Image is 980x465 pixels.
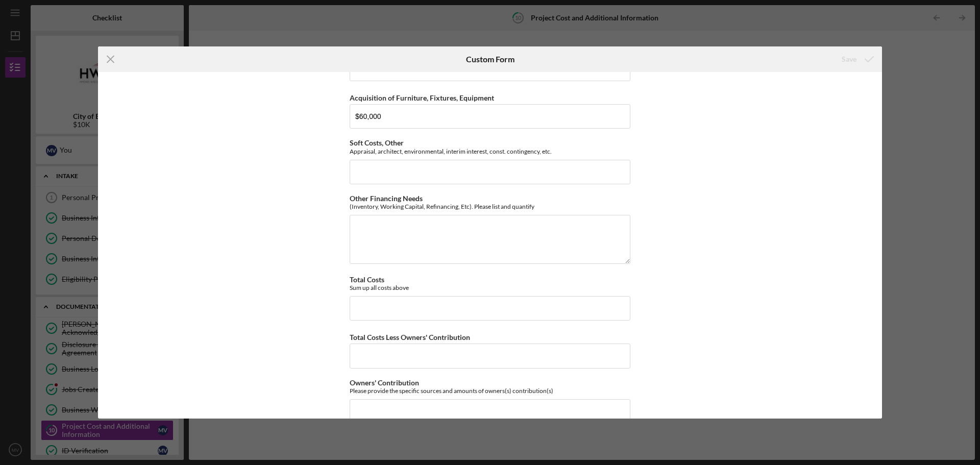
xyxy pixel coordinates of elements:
[350,138,404,147] label: Soft Costs, Other
[350,93,494,102] label: Acquisition of Furniture, Fixtures, Equipment
[350,284,630,291] div: Sum up all costs above
[350,194,423,203] label: Other Financing Needs
[350,275,384,284] label: Total Costs
[350,148,630,155] div: Appraisal, architect, environmental, interim interest, const. contingency, etc.
[350,378,419,387] label: Owners' Contribution
[466,55,514,64] h6: Custom Form
[350,387,630,395] div: Please provide the specific sources and amounts of owners(s) contribution(s)
[831,49,882,69] button: Save
[350,203,630,210] div: (Inventory, Working Capital, Refinancing, Etc). Please list and quantify
[842,49,856,69] div: Save
[350,333,470,341] label: Total Costs Less Owners' Contribution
